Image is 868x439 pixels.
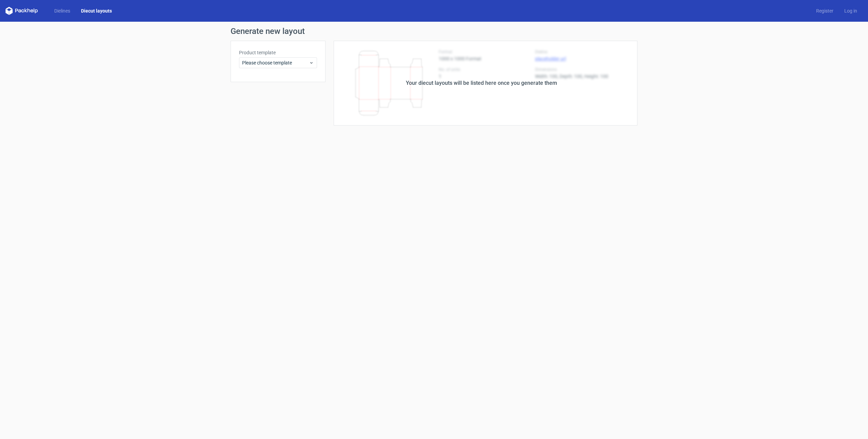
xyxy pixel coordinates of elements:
[49,7,76,14] a: Dielines
[406,79,557,87] div: Your diecut layouts will be listed here once you generate them
[242,59,309,66] span: Please choose template
[839,7,863,14] a: Log in
[811,7,839,14] a: Register
[76,7,117,14] a: Diecut layouts
[231,27,637,35] h1: Generate new layout
[239,49,317,56] label: Product template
